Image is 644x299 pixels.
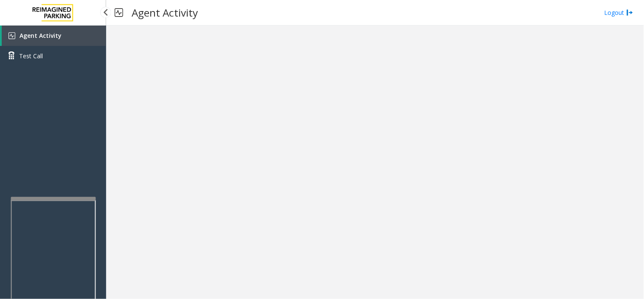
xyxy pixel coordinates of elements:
[627,8,633,17] img: logout
[2,26,106,46] a: Agent Activity
[605,8,633,17] a: Logout
[115,2,123,23] img: pageIcon
[127,2,202,23] h3: Agent Activity
[19,51,43,60] span: Test Call
[8,32,15,39] img: 'icon'
[20,31,62,40] span: Agent Activity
